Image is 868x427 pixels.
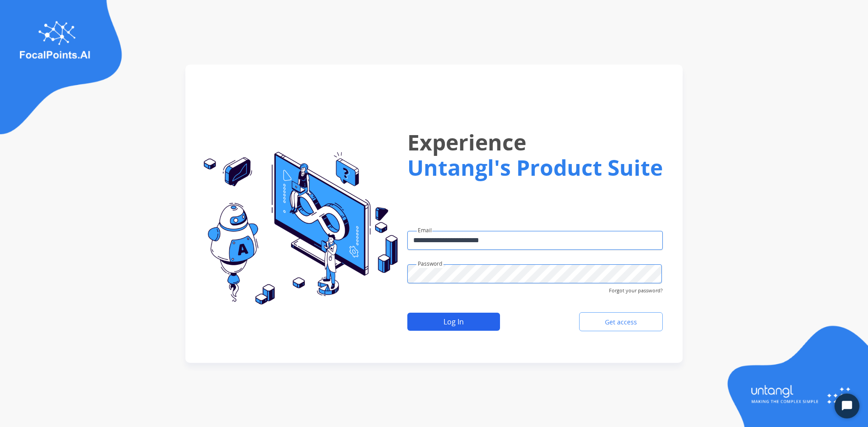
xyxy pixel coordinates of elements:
button: Start Chat [835,394,859,418]
span: Get access [598,318,644,327]
h1: Untangl's Product Suite [407,155,663,180]
svg: Open Chat [841,400,854,413]
span: Forgot your password? [609,283,663,295]
img: login-img [196,152,398,305]
h1: Experience [407,122,663,162]
label: Email [418,226,432,235]
a: Get access [579,312,663,331]
button: Log In [407,313,500,331]
img: login-img [723,324,868,427]
label: Password [418,260,442,268]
